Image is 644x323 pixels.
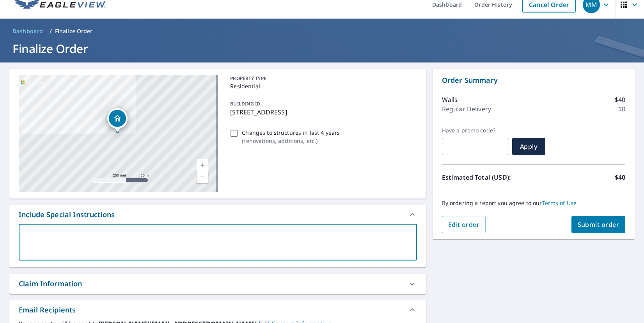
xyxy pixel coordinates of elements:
[442,95,458,104] p: Walls
[9,274,426,294] div: Claim Information
[230,107,413,117] p: [STREET_ADDRESS]
[578,220,619,229] span: Submit order
[242,137,340,145] p: ( renovations, additions, etc. )
[9,25,635,37] nav: breadcrumb
[9,25,46,37] a: Dashboard
[197,171,208,183] a: Current Level 17, Zoom Out
[442,200,625,207] p: By ordering a report you agree to our
[197,159,208,171] a: Current Level 17, Zoom In
[107,108,128,132] div: Dropped pin, building 1, Residential property, 955 Breton Ct Batavia, IL 60510
[442,75,625,86] p: Order Summary
[9,300,426,319] div: Email Recipients
[9,205,426,224] div: Include Special Instructions
[518,142,539,151] span: Apply
[442,127,509,134] label: Have a promo code?
[9,41,635,57] h1: Finalize Order
[571,216,626,233] button: Submit order
[442,173,534,182] p: Estimated Total (USD):
[542,199,577,207] a: Terms of Use
[19,305,76,315] div: Email Recipients
[615,173,625,182] p: $40
[618,104,625,114] p: $0
[50,27,52,36] li: /
[19,209,115,220] div: Include Special Instructions
[512,138,545,155] button: Apply
[55,27,93,35] p: Finalize Order
[242,128,340,137] p: Changes to structures in last 4 years
[615,95,625,104] p: $40
[12,27,43,35] span: Dashboard
[230,82,413,90] p: Residential
[19,278,82,289] div: Claim Information
[230,75,413,82] p: PROPERTY TYPE
[442,104,491,114] p: Regular Delivery
[230,100,260,107] p: BUILDING ID
[442,216,486,233] button: Edit order
[448,220,480,229] span: Edit order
